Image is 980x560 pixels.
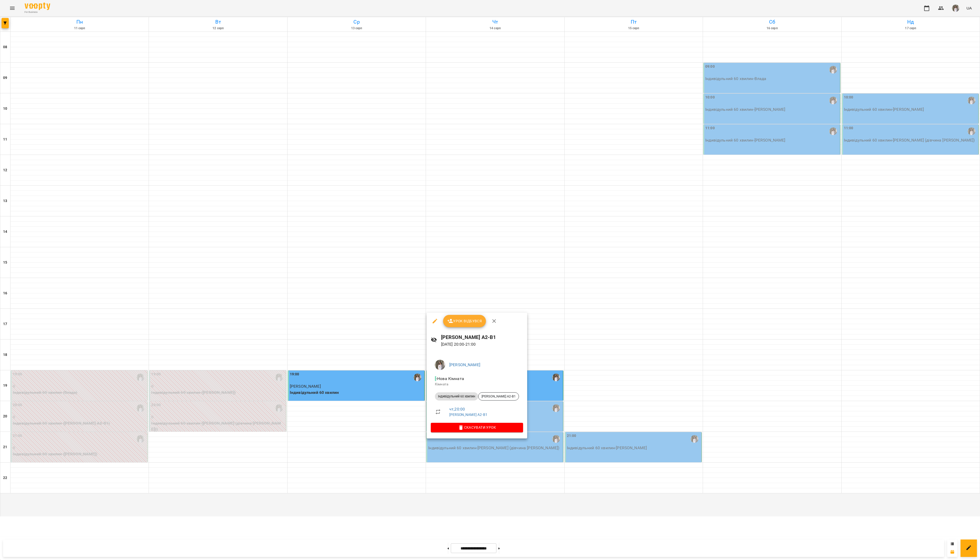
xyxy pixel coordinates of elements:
[441,341,523,347] p: [DATE] 20:00 - 21:00
[478,392,519,401] div: [PERSON_NAME] A2-B1
[435,424,519,431] span: Скасувати Урок
[431,423,523,432] button: Скасувати Урок
[435,376,465,381] span: - Нова Кімната
[443,315,486,327] button: Урок відбувся
[449,407,465,412] a: чт , 20:00
[435,360,445,370] img: 364895220a4789552a8225db6642e1db.jpeg
[441,333,523,341] h6: [PERSON_NAME] А2-В1
[435,382,519,387] p: Кімната
[447,318,482,324] span: Урок відбувся
[449,413,487,417] a: [PERSON_NAME] А2-В1
[435,394,478,399] span: Індивідульний 60 хвилин
[449,362,480,367] a: [PERSON_NAME]
[478,394,519,399] span: [PERSON_NAME] A2-B1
